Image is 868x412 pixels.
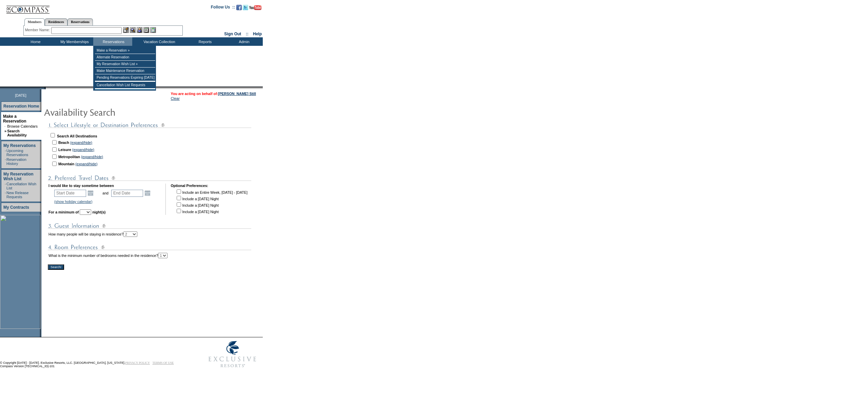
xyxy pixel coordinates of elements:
img: Exclusive Resorts [202,337,263,371]
input: Date format: M/D/Y. Shortcut keys: [T] for Today. [UP] or [.] for Next Day. [DOWN] or [,] for Pre... [54,190,86,197]
a: (expand/hide) [75,162,97,166]
a: Reservation Home [3,104,39,109]
td: My Memberships [54,37,93,46]
span: [DATE] [15,93,26,97]
td: Reports [185,37,224,46]
b: Mountain [58,162,74,166]
img: Follow us on Twitter [243,5,248,10]
td: · [4,124,6,128]
a: Clear [171,96,180,100]
b: Metropolitan [58,155,80,159]
a: My Reservations [3,143,36,148]
b: » [4,129,6,133]
a: Residences [45,18,67,25]
a: Reservation History [6,157,26,166]
a: Help [253,32,262,36]
a: (expand/hide) [70,141,92,145]
a: Open the calendar popup. [144,189,151,197]
a: (show holiday calendar) [54,200,93,204]
td: My Reservation Wish List » [95,61,155,68]
b: Search All Destinations [57,134,97,138]
img: Subscribe to our YouTube Channel [249,5,261,10]
td: · [5,149,6,157]
td: · [5,182,6,190]
img: b_edit.gif [123,27,129,33]
b: Leisure [58,148,71,152]
td: Pending Reservations Expiring [DATE] [95,74,155,81]
td: · [5,191,6,199]
a: PRIVACY POLICY [125,361,150,364]
img: b_calculator.gif [150,27,156,33]
td: Include an Entire Week, [DATE] - [DATE] Include a [DATE] Night Include a [DATE] Night Include a [... [175,188,247,214]
td: Make a Reservation » [95,47,155,54]
a: Subscribe to our YouTube Channel [249,7,261,11]
a: Make a Reservation [3,114,26,124]
a: Cancellation Wish List [6,182,36,190]
td: Admin [224,37,263,46]
td: Cancellation Wish List Requests [95,82,155,89]
b: night(s) [92,210,105,214]
span: You are acting on behalf of: [171,92,256,96]
a: TERMS OF USE [153,361,174,364]
img: View [130,27,136,33]
a: (expand/hide) [81,155,103,159]
td: Reservations [93,37,132,46]
td: How many people will be staying in residence? [48,231,137,237]
td: and [101,188,110,198]
td: · [5,157,6,166]
a: Follow us on Twitter [243,7,248,11]
b: Beach [58,141,69,145]
img: blank.gif [46,87,46,89]
a: Open the calendar popup. [87,189,94,197]
td: Follow Us :: [211,4,235,12]
b: I would like to stay sometime between [48,184,114,188]
input: Date format: M/D/Y. Shortcut keys: [T] for Today. [UP] or [.] for Next Day. [DOWN] or [,] for Pre... [111,190,143,197]
b: Optional Preferences: [171,184,208,188]
a: My Reservation Wish List [3,172,34,181]
img: Reservations [143,27,149,33]
span: :: [246,32,249,36]
td: Alternate Reservation [95,54,155,61]
a: Search Availability [7,129,27,137]
a: Reservations [67,18,93,25]
a: Sign Out [224,32,241,36]
a: New Release Requests [6,191,28,199]
input: Search! [48,264,64,270]
td: What is the minimum number of bedrooms needed in the residence? [48,253,167,258]
img: Become our fan on Facebook [236,5,242,10]
a: Browse Calendars [7,124,38,128]
a: Upcoming Reservations [6,149,28,157]
td: Vacation Collection [132,37,185,46]
div: Member Name: [25,27,51,33]
td: Home [15,37,54,46]
a: Members [24,18,45,26]
img: promoShadowLeftCorner.gif [43,87,46,89]
a: (expand/hide) [72,148,94,152]
td: Make Maintenance Reservation [95,68,155,74]
a: Become our fan on Facebook [236,7,242,11]
img: pgTtlAvailabilitySearch.gif [44,105,179,119]
a: [PERSON_NAME] Still [218,92,256,96]
img: Impersonate [137,27,142,33]
b: For a minimum of [48,210,79,214]
a: My Contracts [3,205,29,210]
